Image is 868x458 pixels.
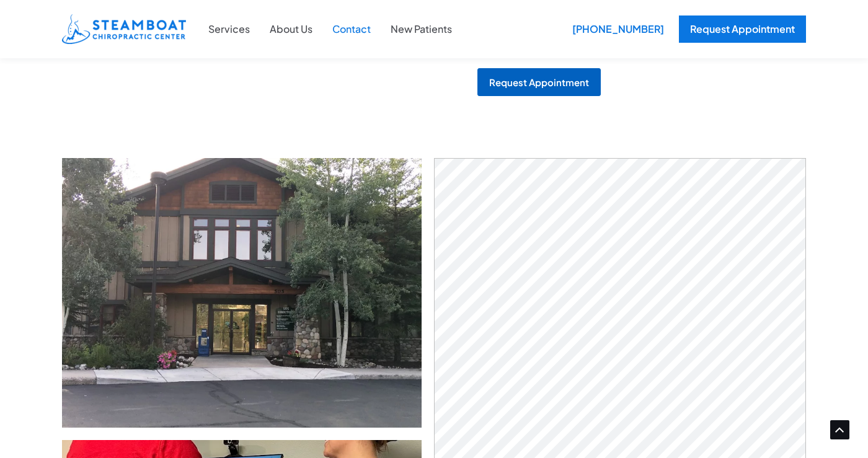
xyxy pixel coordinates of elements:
[564,15,666,43] a: [PHONE_NUMBER]
[381,21,462,37] a: New Patients
[260,21,322,37] a: About Us
[679,15,806,43] a: Request Appointment
[564,15,673,43] div: [PHONE_NUMBER]
[198,14,462,44] nav: Site Navigation
[489,77,589,87] div: Request Appointment
[62,14,186,44] img: Steamboat Chiropractic Center
[477,68,601,96] button: Request Appointment
[198,21,260,37] a: Services
[322,21,381,37] a: Contact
